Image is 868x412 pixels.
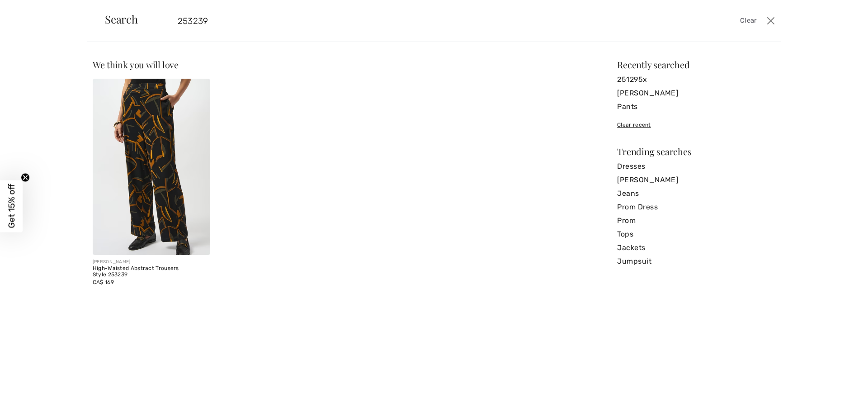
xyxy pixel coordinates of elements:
a: Prom [617,214,775,227]
a: Jackets [617,241,775,255]
div: Trending searches [617,147,775,156]
a: [PERSON_NAME] [617,173,775,187]
button: Close [764,14,778,28]
div: Clear recent [617,121,775,129]
div: Recently searched [617,60,775,69]
a: Prom Dress [617,200,775,214]
a: Tops [617,227,775,241]
a: [PERSON_NAME] [617,86,775,100]
a: Jumpsuit [617,255,775,268]
button: Close teaser [21,173,30,182]
span: Clear [740,16,757,26]
span: Get 15% off [6,184,17,228]
a: High-Waisted Abstract Trousers Style 253239. Black/Multi [93,79,210,255]
span: CA$ 169 [93,279,114,285]
a: Jeans [617,187,775,200]
a: Dresses [617,160,775,173]
span: Chat [20,6,38,14]
a: Pants [617,100,775,114]
div: High-Waisted Abstract Trousers Style 253239 [93,265,210,278]
input: TYPE TO SEARCH [171,7,616,34]
span: We think you will love [93,58,179,71]
div: [PERSON_NAME] [93,259,210,265]
span: Search [105,14,138,24]
a: 251295x [617,73,775,86]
